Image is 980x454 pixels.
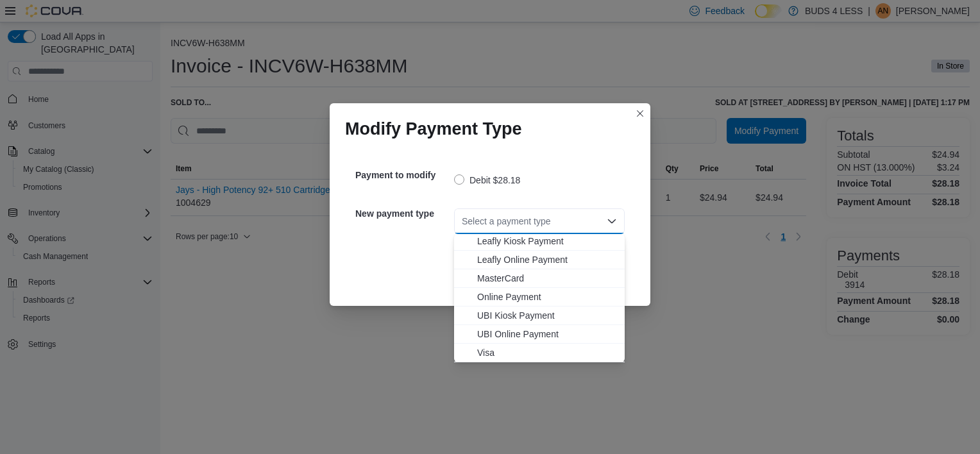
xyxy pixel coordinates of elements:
[454,325,625,344] button: UBI Online Payment
[355,201,452,226] h5: New payment type
[477,253,617,266] span: Leafly Online Payment
[477,328,617,340] span: UBI Online Payment
[454,232,625,251] button: Leafly Kiosk Payment
[477,309,617,322] span: UBI Kiosk Payment
[355,162,452,188] h5: Payment to modify
[477,272,617,285] span: MasterCard
[454,344,625,362] button: Visa
[477,290,617,303] span: Online Payment
[477,346,617,359] span: Visa
[454,269,625,288] button: MasterCard
[462,214,463,229] input: Accessible screen reader label
[454,172,520,188] label: Debit $28.18
[454,251,625,269] button: Leafly Online Payment
[345,119,522,139] h1: Modify Payment Type
[632,106,648,121] button: Closes this modal window
[454,288,625,307] button: Online Payment
[454,307,625,325] button: UBI Kiosk Payment
[477,235,617,248] span: Leafly Kiosk Payment
[607,216,617,226] button: Close list of options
